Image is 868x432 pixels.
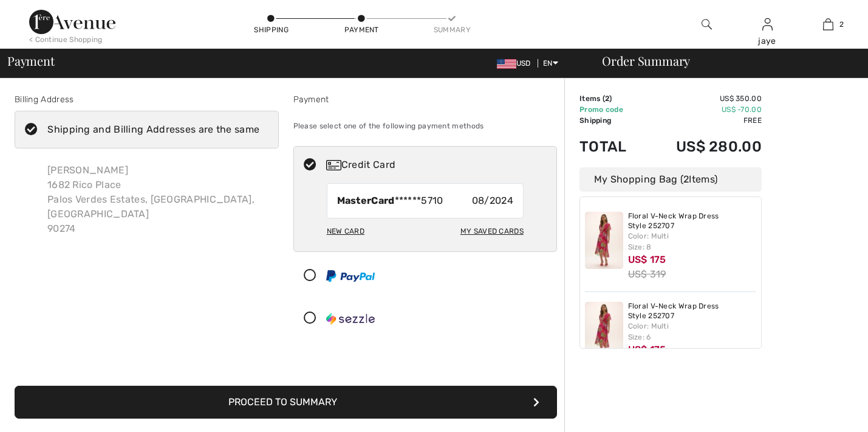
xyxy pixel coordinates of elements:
img: Sezzle [326,313,375,325]
span: 08/2024 [472,193,513,208]
td: Total [579,126,644,167]
span: US$ 175 [628,254,666,265]
span: Payment [7,55,54,67]
div: < Continue Shopping [29,34,103,45]
a: Floral V-Neck Wrap Dress Style 252707 [628,302,757,321]
div: Payment [343,24,380,35]
div: jaye [737,35,797,47]
s: US$ 319 [628,268,666,280]
img: PayPal [326,270,375,282]
td: US$ 280.00 [644,126,762,167]
span: 2 [683,173,689,185]
span: 2 [839,19,844,30]
a: 2 [798,17,858,32]
div: Summary [434,24,470,35]
div: Credit Card [326,158,548,172]
div: [PERSON_NAME] 1682 Rico Place Palos Verdes Estates, [GEOGRAPHIC_DATA], [GEOGRAPHIC_DATA] 90274 [38,153,279,246]
td: Items ( ) [579,93,644,104]
span: USD [497,59,536,68]
div: Billing Address [15,93,279,106]
td: Promo code [579,104,644,115]
button: Proceed to Summary [15,386,557,419]
img: My Info [762,17,773,32]
img: Credit Card [326,160,341,170]
span: US$ 175 [628,344,666,355]
img: Floral V-Neck Wrap Dress Style 252707 [585,302,623,359]
a: Floral V-Neck Wrap Dress Style 252707 [628,212,757,231]
td: US$ 350.00 [644,93,762,104]
img: search the website [702,17,712,32]
img: My Bag [823,17,833,32]
div: Color: Multi Size: 8 [628,231,757,253]
td: Free [644,115,762,126]
a: Sign In [762,18,773,30]
span: 2 [605,94,609,103]
img: 1ère Avenue [29,10,115,34]
div: Shipping [253,24,290,35]
img: US Dollar [497,59,516,69]
img: Floral V-Neck Wrap Dress Style 252707 [585,212,623,269]
div: New Card [327,221,364,242]
div: Order Summary [587,55,861,67]
div: Color: Multi Size: 6 [628,321,757,343]
div: Please select one of the following payment methods [293,111,558,141]
strong: MasterCard [337,195,395,206]
td: Shipping [579,115,644,126]
div: My Saved Cards [460,221,524,242]
div: Shipping and Billing Addresses are the same [47,122,259,137]
div: My Shopping Bag ( Items) [579,167,762,192]
div: Payment [293,93,558,106]
td: US$ -70.00 [644,104,762,115]
span: EN [543,59,558,68]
